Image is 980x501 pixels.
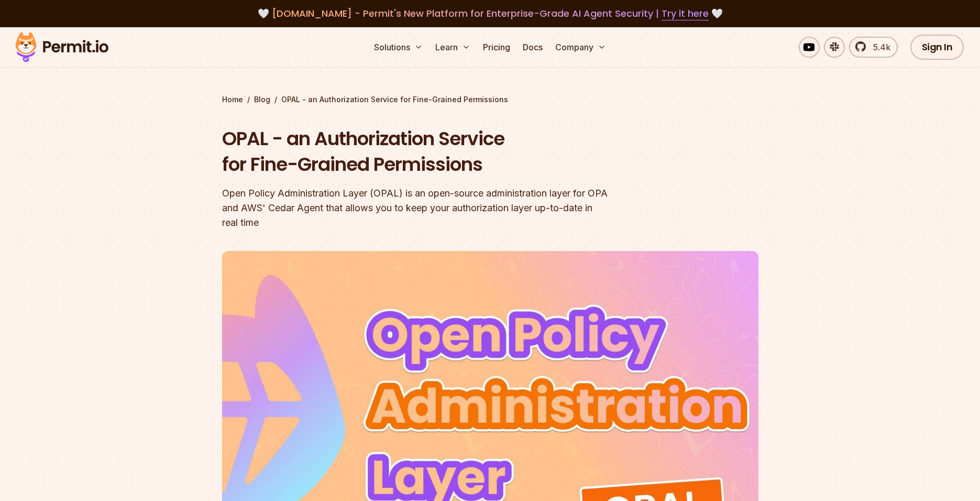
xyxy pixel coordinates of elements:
div: / / [222,94,758,105]
a: 5.4k [849,37,898,58]
a: Pricing [479,37,514,58]
span: 5.4k [867,41,890,53]
a: Blog [254,94,270,105]
a: Sign In [910,35,964,60]
span: [DOMAIN_NAME] - Permit's New Platform for Enterprise-Grade AI Agent Security | [272,7,709,20]
div: 🤍 🤍 [25,6,955,21]
button: Company [551,37,610,58]
div: Open Policy Administration Layer (OPAL) is an open-source administration layer for OPA and AWS' C... [222,186,624,230]
a: Try it here [662,7,709,20]
a: Docs [519,37,547,58]
a: Home [222,94,243,105]
h1: OPAL - an Authorization Service for Fine-Grained Permissions [222,126,624,178]
img: Permit logo [10,29,113,65]
button: Learn [431,37,475,58]
button: Solutions [370,37,427,58]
